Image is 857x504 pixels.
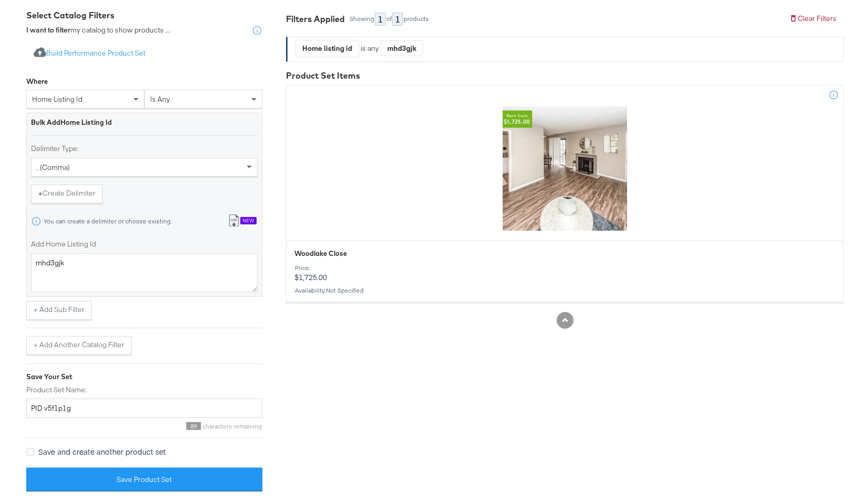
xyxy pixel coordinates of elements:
div: Select Catalog Filters [26,9,262,22]
div: of [386,15,392,23]
button: Save Product Set [26,468,262,491]
div: characters remaining [26,422,262,430]
strong: + [38,188,43,198]
div: 1 [392,13,403,26]
div: Availability : [294,287,835,294]
div: Price: [294,264,835,272]
div: mhd3gjk [381,40,422,56]
div: products [403,15,429,23]
strong: I want to filter [26,25,70,35]
div: Product Set Items [286,70,844,82]
div: is any [359,44,380,53]
div: my catalog to show products ... [26,25,170,36]
div: Home listing id [296,40,358,57]
div: Save Your Set [26,372,262,382]
div: Bulk Add Home Listing Id [31,117,258,127]
span: , (comma) [37,163,70,172]
div: You can create a delimiter or choose existing. [43,218,172,225]
button: New [220,212,264,231]
span: Woodlake Close [294,249,347,259]
div: Filters Applied [286,13,345,25]
span: Home listing id [32,94,82,104]
label: Add Home Listing Id [31,239,258,249]
span: is any [150,94,170,104]
span: Save and create another product set [38,446,166,457]
button: + Add Another Catalog Filter [26,336,132,355]
label: Product Set Name: [26,385,262,395]
span: not specified [326,286,364,294]
p: $1,725.00 [294,264,835,282]
span: 89 [186,422,201,430]
label: Delimiter Type: [31,144,258,154]
button: Build Performance Product Set [26,44,153,63]
textarea: mhd3gjk [31,253,258,292]
div: Showing [349,15,375,23]
button: +Create Delimiter [31,185,103,203]
input: Give your set a descriptive name [26,399,262,418]
button: Clear Filters [782,9,844,28]
div: Where [26,77,48,87]
button: + Add Sub Filter [26,301,92,320]
div: New [240,217,257,224]
div: 1 [375,13,386,26]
